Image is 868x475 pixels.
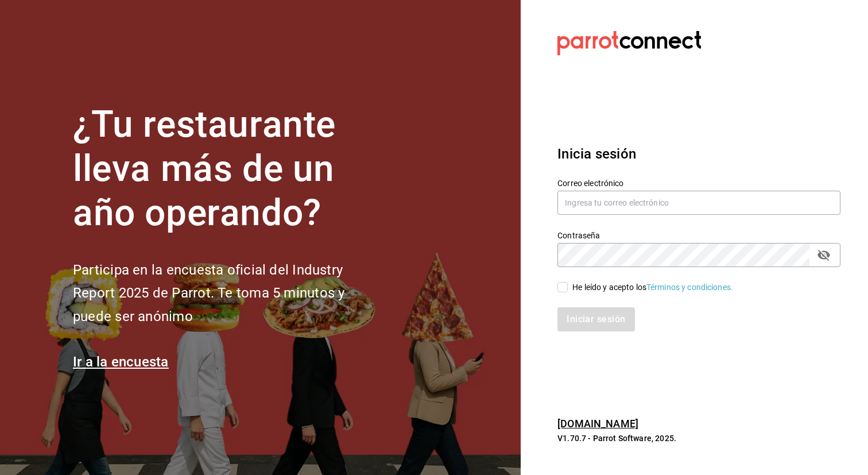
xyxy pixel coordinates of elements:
button: passwordField [814,245,834,265]
label: Contraseña [557,231,840,240]
h1: ¿Tu restaurante lleva más de un año operando? [73,103,383,235]
p: V1.70.7 - Parrot Software, 2025. [557,432,840,444]
input: Ingresa tu correo electrónico [557,191,840,215]
label: Correo electrónico [557,179,840,187]
h2: Participa en la encuesta oficial del Industry Report 2025 de Parrot. Te toma 5 minutos y puede se... [73,258,383,329]
a: [DOMAIN_NAME] [557,418,638,430]
h3: Inicia sesión [557,144,840,164]
a: Términos y condiciones. [646,283,733,292]
a: Ir a la encuesta [73,354,169,370]
div: He leído y acepto los [572,281,733,294]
